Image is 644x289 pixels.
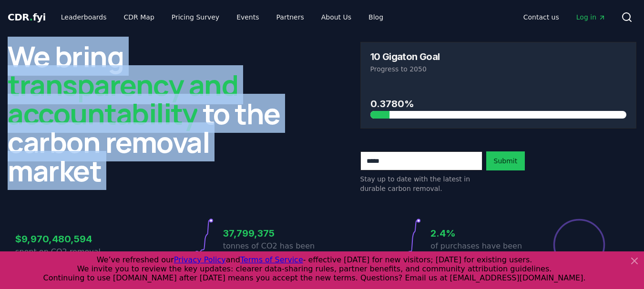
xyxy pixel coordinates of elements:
span: transparency and accountability [8,65,238,133]
h3: $9,970,480,594 [15,232,114,246]
h2: We bring to the carbon removal market [8,42,284,185]
button: Submit [486,151,525,170]
h3: 2.4% [430,226,530,240]
p: of purchases have been delivered [430,240,530,263]
a: About Us [314,9,359,26]
a: Contact us [516,9,567,26]
a: Leaderboards [53,9,114,26]
span: CDR fyi [8,11,46,23]
span: . [30,11,33,23]
span: Log in [576,12,606,22]
h3: 10 Gigaton Goal [370,52,440,61]
a: Log in [569,9,613,26]
p: tonnes of CO2 has been sold [223,240,322,263]
a: Blog [361,9,391,26]
div: Percentage of sales delivered [552,218,606,271]
a: Events [229,9,266,26]
a: Pricing Survey [164,9,227,26]
a: Partners [269,9,312,26]
h3: 37,799,375 [223,226,322,240]
p: Stay up to date with the latest in durable carbon removal. [360,174,482,193]
h3: 0.3780% [370,97,627,111]
p: Progress to 2050 [370,64,627,74]
nav: Main [516,9,613,26]
a: CDR Map [116,9,162,26]
nav: Main [53,9,391,26]
p: spent on CO2 removal [15,246,114,258]
a: CDR.fyi [8,10,46,24]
